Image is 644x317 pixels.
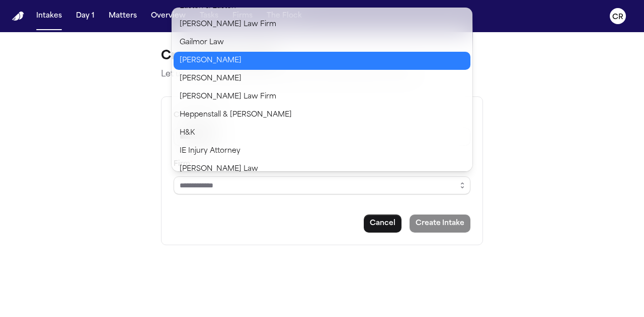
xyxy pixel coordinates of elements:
span: [PERSON_NAME] Law Firm [180,91,276,103]
span: [PERSON_NAME] [180,55,242,67]
span: Heppenstall & [PERSON_NAME] [180,109,292,121]
span: [PERSON_NAME] Law Firm [180,19,276,31]
span: Gailmor Law [180,37,224,49]
span: [PERSON_NAME] [180,73,242,85]
span: IE Injury Attorney [180,145,240,157]
span: H&K [180,127,195,139]
span: [PERSON_NAME] Law [180,163,258,175]
input: Select a firm [174,176,470,194]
